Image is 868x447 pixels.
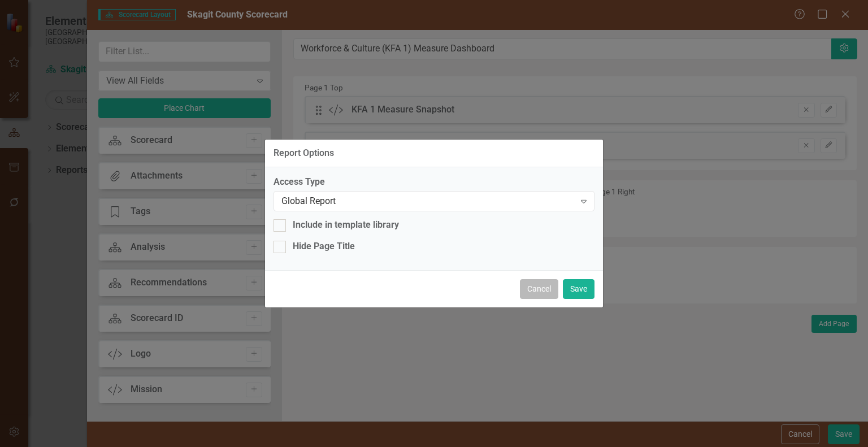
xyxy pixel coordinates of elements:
div: Report Options [274,148,334,158]
label: Access Type [274,176,594,189]
div: Global Report [281,195,575,208]
div: Include in template library [293,219,399,232]
div: Hide Page Title [293,240,355,253]
button: Save [563,279,594,299]
button: Cancel [520,279,558,299]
